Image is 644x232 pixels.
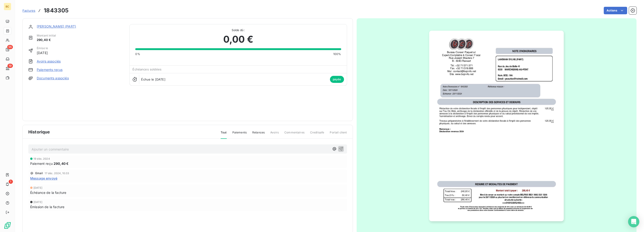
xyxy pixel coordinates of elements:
[330,130,347,138] span: Portail client
[135,52,140,56] span: 0%
[37,24,76,28] a: [PERSON_NAME] (PART)
[221,130,227,139] span: Tout
[37,38,56,42] span: 290,40 €
[284,130,304,138] span: Commentaires
[37,59,61,64] a: Avoirs associés
[37,46,48,50] span: Émise le
[22,9,35,12] span: Factures
[33,186,42,189] span: [DATE]
[429,31,564,221] img: invoice_thumbnail
[7,64,13,68] span: 19
[628,216,639,227] div: Open Intercom Messenger
[252,130,265,138] span: Relances
[135,28,341,32] span: Solde dû :
[604,7,627,14] button: Actions
[22,8,35,13] a: Factures
[333,52,341,56] span: 100%
[37,33,56,38] span: Montant initial
[37,76,69,81] a: Documents associés
[35,172,43,175] span: Email
[37,50,48,55] span: [DATE]
[9,180,13,184] span: 1
[30,190,66,195] span: Échéance de la facture
[4,3,11,10] div: BC
[30,204,64,209] span: Émission de la facture
[270,130,279,138] span: Avoirs
[30,176,57,181] span: Message envoyé
[30,161,53,166] span: Paiement reçu
[33,201,42,203] span: [DATE]
[223,32,253,46] span: 0,00 €
[132,67,161,71] span: Échéances soldées
[45,172,69,175] span: 17 déc. 2024, 10:33
[330,76,344,83] span: payée
[44,6,69,15] h3: 1843305
[310,130,324,138] span: Creditsafe
[7,45,13,49] span: 55
[4,222,11,229] img: Logo LeanPay
[28,129,50,135] span: Historique
[141,77,165,81] span: Échue le [DATE]
[54,161,69,166] span: 290,40 €
[37,67,62,72] a: Paiements reçus
[232,130,247,138] span: Paiements
[33,157,50,160] span: 19 déc. 2024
